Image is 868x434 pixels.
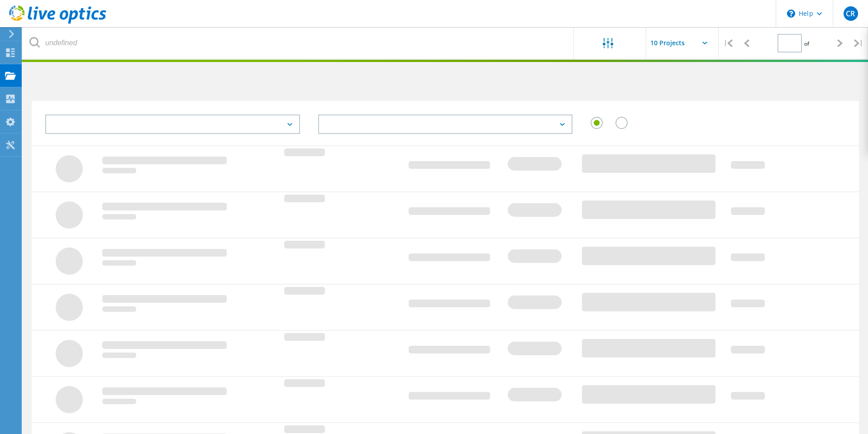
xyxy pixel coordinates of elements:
div: | [719,27,737,59]
span: of [804,40,809,48]
input: undefined [23,27,574,59]
div: | [849,27,868,59]
svg: \n [787,10,795,18]
span: CR [846,10,855,17]
a: Live Optics Dashboard [9,19,106,25]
